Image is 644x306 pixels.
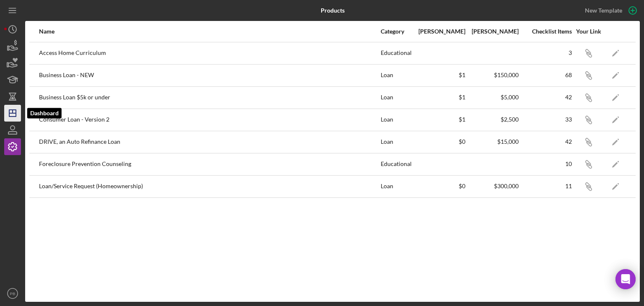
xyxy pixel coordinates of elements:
[585,4,622,17] div: New Template
[466,183,519,189] div: $300,000
[381,87,412,108] div: Loan
[39,109,380,130] div: Consumer Loan - Version 2
[519,138,572,145] div: 42
[321,7,345,14] b: Products
[413,94,465,101] div: $1
[381,43,412,64] div: Educational
[413,28,465,35] div: [PERSON_NAME]
[466,28,519,35] div: [PERSON_NAME]
[39,28,380,35] div: Name
[381,65,412,86] div: Loan
[381,28,412,35] div: Category
[39,154,380,175] div: Foreclosure Prevention Counseling
[413,116,465,123] div: $1
[466,116,519,123] div: $2,500
[381,176,412,197] div: Loan
[519,49,572,56] div: 3
[466,72,519,78] div: $150,000
[381,109,412,130] div: Loan
[4,285,21,302] button: PB
[10,291,16,296] text: PB
[381,132,412,153] div: Loan
[413,72,465,78] div: $1
[519,94,572,101] div: 42
[381,154,412,175] div: Educational
[615,269,636,289] div: Open Intercom Messenger
[466,138,519,145] div: $15,000
[573,28,604,35] div: Your Link
[519,28,572,35] div: Checklist Items
[413,183,465,189] div: $0
[519,161,572,167] div: 10
[39,87,380,108] div: Business Loan $5k or under
[413,138,465,145] div: $0
[39,176,380,197] div: Loan/Service Request (Homeownership)
[39,132,380,153] div: DRIVE, an Auto Refinance Loan
[39,43,380,64] div: Access Home Curriculum
[466,94,519,101] div: $5,000
[519,72,572,78] div: 68
[580,4,640,17] button: New Template
[39,65,380,86] div: Business Loan - NEW
[519,183,572,189] div: 11
[519,116,572,123] div: 33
